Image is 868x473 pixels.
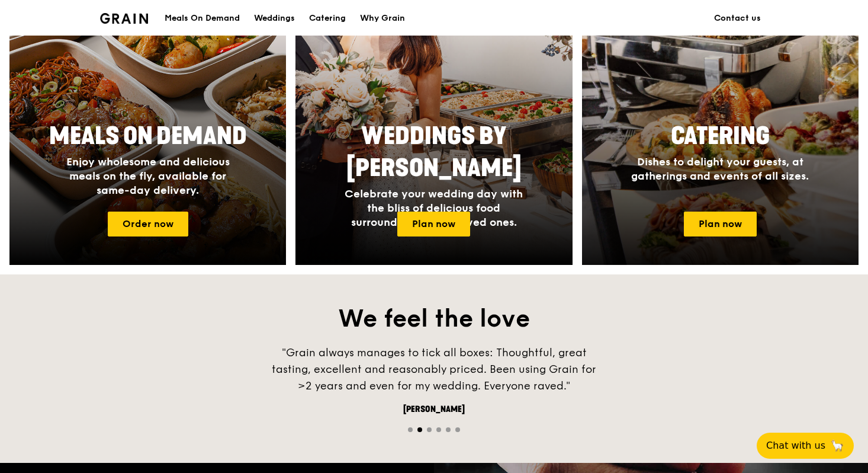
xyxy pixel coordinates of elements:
[671,122,770,151] span: Catering
[165,1,240,36] div: Meals On Demand
[446,427,451,432] span: Go to slide 5
[247,1,302,36] a: Weddings
[345,187,523,229] span: Celebrate your wedding day with the bliss of delicious food surrounded by your loved ones.
[417,427,422,432] span: Go to slide 2
[49,122,247,151] span: Meals On Demand
[360,1,405,36] div: Why Grain
[436,427,441,432] span: Go to slide 4
[66,155,230,197] span: Enjoy wholesome and delicious meals on the fly, available for same-day delivery.
[256,344,612,394] div: "Grain always manages to tick all boxes: Thoughtful, great tasting, excellent and reasonably pric...
[830,439,844,453] span: 🦙
[108,212,188,237] a: Order now
[408,427,413,432] span: Go to slide 1
[302,1,353,36] a: Catering
[757,433,854,459] button: Chat with us🦙
[766,439,825,453] span: Chat with us
[455,427,460,432] span: Go to slide 6
[397,212,470,237] a: Plan now
[631,155,809,183] span: Dishes to delight your guests, at gatherings and events of all sizes.
[684,212,757,237] a: Plan now
[254,1,295,36] div: Weddings
[346,122,522,183] span: Weddings by [PERSON_NAME]
[100,13,148,24] img: Grain
[353,1,412,36] a: Why Grain
[256,404,612,416] div: [PERSON_NAME]
[707,1,768,36] a: Contact us
[427,427,432,432] span: Go to slide 3
[309,1,346,36] div: Catering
